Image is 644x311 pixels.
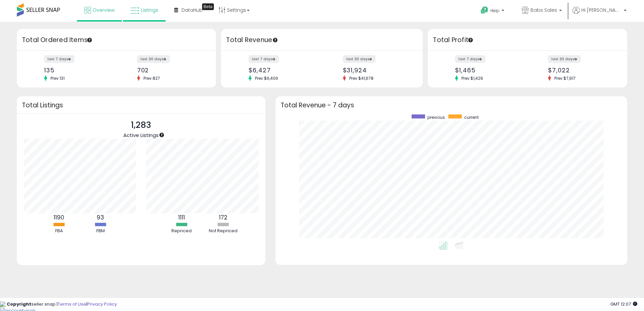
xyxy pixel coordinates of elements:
label: last 30 days [137,55,170,63]
div: Tooltip anchor [202,3,214,10]
div: Tooltip anchor [272,37,278,43]
a: Hi [PERSON_NAME] [573,7,626,22]
div: Not Repriced [203,228,243,234]
div: $1,465 [455,67,522,74]
div: Tooltip anchor [468,37,474,43]
span: Active Listings [123,132,159,139]
div: $6,427 [249,67,317,74]
h3: Total Revenue - 7 days [281,103,622,108]
div: Tooltip anchor [87,37,93,43]
b: 1190 [54,213,64,221]
div: FBM [80,228,121,234]
h3: Total Profit [433,35,622,45]
div: Tooltip anchor [159,132,165,138]
b: 172 [219,213,227,221]
h3: Total Revenue [226,35,418,45]
span: current [464,114,479,120]
div: $7,022 [548,67,615,74]
span: Overview [93,7,115,13]
b: 93 [97,213,104,221]
a: Help [475,1,511,22]
label: last 7 days [455,55,485,63]
span: Prev: $7,917 [551,75,579,81]
div: 135 [44,67,111,74]
div: 702 [137,67,204,74]
div: FBA [39,228,79,234]
span: Prev: 827 [140,75,163,81]
b: 1111 [178,213,185,221]
span: Prev: $41,678 [346,75,377,81]
label: last 30 days [343,55,376,63]
span: Listings [141,7,158,13]
div: $31,924 [343,67,411,74]
span: Babs Sales [530,7,557,13]
span: Prev: $6,406 [252,75,282,81]
label: last 7 days [44,55,74,63]
span: Prev: 131 [47,75,68,81]
h3: Total Ordered Items [22,35,211,45]
span: Hi [PERSON_NAME] [581,7,622,13]
h3: Total Listings [22,103,260,108]
i: Get Help [480,6,489,14]
label: last 7 days [249,55,279,63]
span: Help [490,8,500,13]
span: previous [427,114,445,120]
p: 1,283 [123,119,159,132]
span: Prev: $1,429 [458,75,486,81]
div: Repriced [161,228,202,234]
label: last 30 days [548,55,581,63]
span: DataHub [182,7,203,13]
